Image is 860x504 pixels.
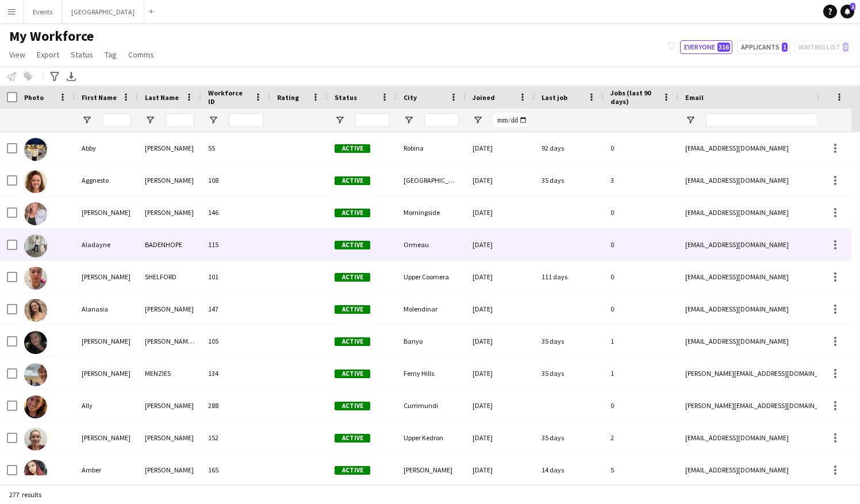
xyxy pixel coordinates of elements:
[229,113,263,127] input: Workforce ID Filter Input
[335,209,370,217] span: Active
[32,47,64,62] a: Export
[535,325,604,357] div: 35 days
[466,325,535,357] div: [DATE]
[201,197,270,228] div: 146
[24,93,44,102] span: Photo
[48,70,62,83] app-action-btn: Advanced filters
[466,261,535,293] div: [DATE]
[9,49,25,60] span: View
[535,261,604,293] div: 111 days
[75,197,138,228] div: [PERSON_NAME]
[850,3,855,10] span: 1
[335,466,370,475] span: Active
[397,261,466,293] div: Upper Coomera
[138,132,201,164] div: [PERSON_NAME]
[535,357,604,389] div: 35 days
[473,115,483,125] button: Open Filter Menu
[24,428,47,451] img: Amanda WHITEHEAD
[604,229,678,260] div: 0
[685,93,704,102] span: Email
[24,299,47,322] img: Alanasia Malone
[24,331,47,354] img: Alicia Robinson (Nee Thomas)
[397,422,466,453] div: Upper Kedron
[466,454,535,486] div: [DATE]
[604,293,678,325] div: 0
[397,197,466,228] div: Morningside
[128,49,154,60] span: Comms
[397,293,466,325] div: Molendinar
[145,93,179,102] span: Last Name
[680,40,732,54] button: Everyone316
[335,370,370,378] span: Active
[335,273,370,282] span: Active
[138,454,201,486] div: [PERSON_NAME]
[604,390,678,421] div: 0
[335,434,370,443] span: Active
[604,422,678,453] div: 2
[355,113,390,127] input: Status Filter Input
[717,43,730,52] span: 316
[75,325,138,357] div: [PERSON_NAME]
[75,422,138,453] div: [PERSON_NAME]
[75,390,138,421] div: Ally
[335,337,370,346] span: Active
[37,49,59,60] span: Export
[201,422,270,453] div: 152
[66,47,98,62] a: Status
[201,390,270,421] div: 288
[466,422,535,453] div: [DATE]
[737,40,790,54] button: Applicants1
[535,422,604,453] div: 35 days
[335,305,370,314] span: Active
[138,357,201,389] div: MENZIES
[542,93,567,102] span: Last job
[145,115,155,125] button: Open Filter Menu
[75,164,138,196] div: Aggnesto
[24,234,47,257] img: Aladayne BADENHOPE
[604,325,678,357] div: 1
[424,113,459,127] input: City Filter Input
[335,93,357,102] span: Status
[71,49,93,60] span: Status
[138,164,201,196] div: [PERSON_NAME]
[604,164,678,196] div: 3
[335,144,370,153] span: Active
[82,115,92,125] button: Open Filter Menu
[138,261,201,293] div: SHELFORD
[75,261,138,293] div: [PERSON_NAME]
[201,293,270,325] div: 147
[138,325,201,357] div: [PERSON_NAME] ([PERSON_NAME])
[397,325,466,357] div: Banyo
[604,132,678,164] div: 0
[335,241,370,249] span: Active
[166,113,194,127] input: Last Name Filter Input
[100,47,121,62] a: Tag
[840,5,854,18] a: 1
[493,113,528,127] input: Joined Filter Input
[466,293,535,325] div: [DATE]
[82,93,117,102] span: First Name
[24,138,47,161] img: Abby SCHUMACHER
[604,454,678,486] div: 5
[24,395,47,418] img: Ally Bracco
[535,454,604,486] div: 14 days
[24,1,62,23] button: Events
[75,293,138,325] div: Alanasia
[138,293,201,325] div: [PERSON_NAME]
[404,115,414,125] button: Open Filter Menu
[201,132,270,164] div: 55
[201,261,270,293] div: 101
[24,460,47,483] img: Amber Cowan
[466,357,535,389] div: [DATE]
[24,267,47,290] img: Alaina SHELFORD
[466,164,535,196] div: [DATE]
[208,115,218,125] button: Open Filter Menu
[604,357,678,389] div: 1
[75,357,138,389] div: [PERSON_NAME]
[611,89,658,106] span: Jobs (last 90 days)
[404,93,417,102] span: City
[604,261,678,293] div: 0
[277,93,299,102] span: Rating
[782,43,788,52] span: 1
[75,229,138,260] div: Aladayne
